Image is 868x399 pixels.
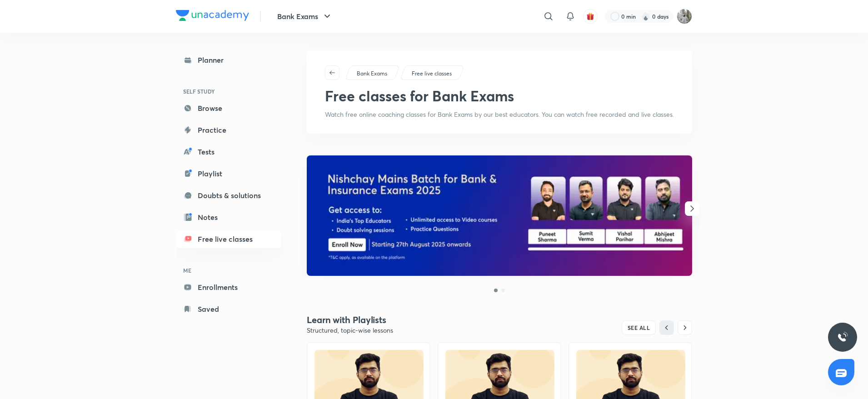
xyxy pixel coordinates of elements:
[176,10,249,21] img: Company Logo
[176,186,281,204] a: Doubts & solutions
[307,314,499,326] h4: Learn with Playlists
[412,70,452,78] p: Free live classes
[272,7,338,25] button: Bank Exams
[176,10,249,23] a: Company Logo
[410,70,454,78] a: Free live classes
[176,165,281,183] a: Playlist
[837,332,848,343] img: ttu
[307,155,692,276] img: banner
[176,208,281,226] a: Notes
[176,230,281,248] a: Free live classes
[176,278,281,296] a: Enrollments
[307,326,499,335] p: Structured, topic-wise lessons
[583,9,598,24] button: avatar
[355,70,389,78] a: Bank Exams
[325,110,674,119] p: Watch free online coaching classes for Bank Exams by our best educators. You can watch free recor...
[622,320,656,335] button: SEE ALL
[641,12,650,21] img: streak
[176,99,281,117] a: Browse
[628,324,650,331] span: SEE ALL
[176,84,281,99] h6: SELF STUDY
[357,70,387,78] p: Bank Exams
[176,143,281,161] a: Tests
[677,9,692,24] img: Koushik Dhenki
[176,121,281,139] a: Practice
[307,155,692,277] a: banner
[176,51,281,69] a: Planner
[325,87,514,105] h1: Free classes for Bank Exams
[586,12,594,20] img: avatar
[176,263,281,278] h6: ME
[176,300,281,318] a: Saved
